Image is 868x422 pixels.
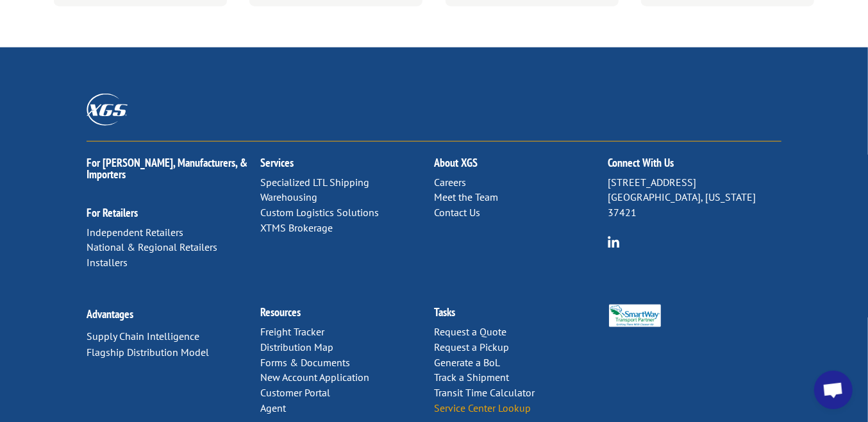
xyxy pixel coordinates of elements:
[260,371,369,384] a: New Account Application
[87,330,199,342] a: Supply Chain Intelligence
[87,346,209,359] a: Flagship Distribution Model
[260,341,333,353] a: Distribution Map
[260,206,379,219] a: Custom Logistics Solutions
[434,386,535,399] a: Transit Time Calculator
[434,155,478,170] a: About XGS
[260,325,324,338] a: Freight Tracker
[434,325,506,338] a: Request a Quote
[608,305,662,327] img: Smartway_Logo
[434,307,608,325] h2: Tasks
[434,176,466,189] a: Careers
[260,190,317,203] a: Warehousing
[87,226,183,239] a: Independent Retailers
[434,371,509,384] a: Track a Shipment
[87,155,247,181] a: For [PERSON_NAME], Manufacturers, & Importers
[87,94,128,125] img: XGS_Logos_ALL_2024_All_White
[260,221,333,234] a: XTMS Brokerage
[608,175,781,221] p: [STREET_ADDRESS] [GEOGRAPHIC_DATA], [US_STATE] 37421
[434,356,500,369] a: Generate a BoL
[260,386,330,399] a: Customer Portal
[87,241,217,253] a: National & Regional Retailers
[814,371,853,409] div: Open chat
[434,190,498,203] a: Meet the Team
[260,401,286,414] a: Agent
[260,356,350,369] a: Forms & Documents
[434,206,480,219] a: Contact Us
[87,256,128,269] a: Installers
[260,176,369,189] a: Specialized LTL Shipping
[608,236,620,248] img: group-6
[608,157,781,175] h2: Connect With Us
[87,307,133,321] a: Advantages
[260,305,301,319] a: Resources
[260,155,294,170] a: Services
[87,205,138,220] a: For Retailers
[434,401,531,414] a: Service Center Lookup
[434,341,509,353] a: Request a Pickup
